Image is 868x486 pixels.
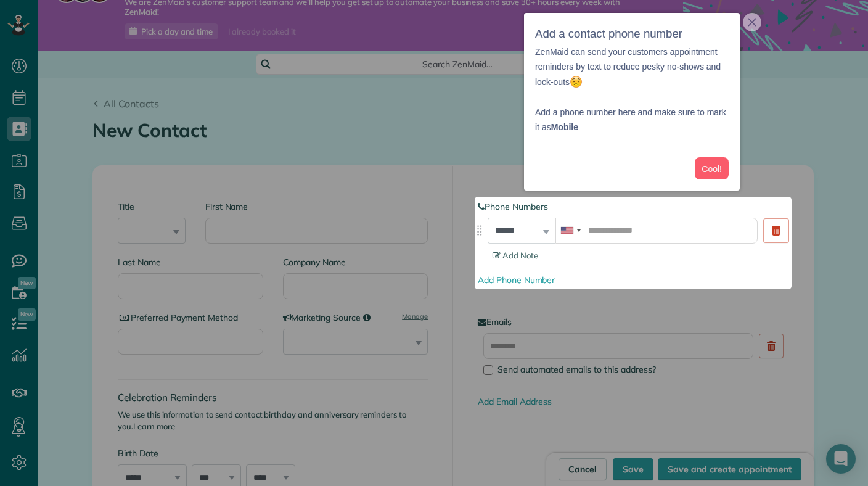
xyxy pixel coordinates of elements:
label: Phone Numbers [478,200,788,213]
button: Cool! [695,157,729,180]
div: Add a contact phone numberZenMaid can send your customers appointment reminders by text to reduce... [524,13,740,191]
span: Add Note [493,250,538,260]
button: close, [743,13,761,31]
strong: Mobile [551,122,578,132]
div: United States: +1 [556,218,584,243]
p: ZenMaid can send your customers appointment reminders by text to reduce pesky no-shows and lock-outs [535,44,729,90]
h3: Add a contact phone number [535,24,729,44]
img: :worried: [570,75,583,88]
img: drag_indicator-119b368615184ecde3eda3c64c821f6cf29d3e2b97b89ee44bc31753036683e5.png [473,224,486,237]
p: Add a phone number here and make sure to mark it as [535,89,729,135]
a: Add Phone Number [478,274,555,286]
